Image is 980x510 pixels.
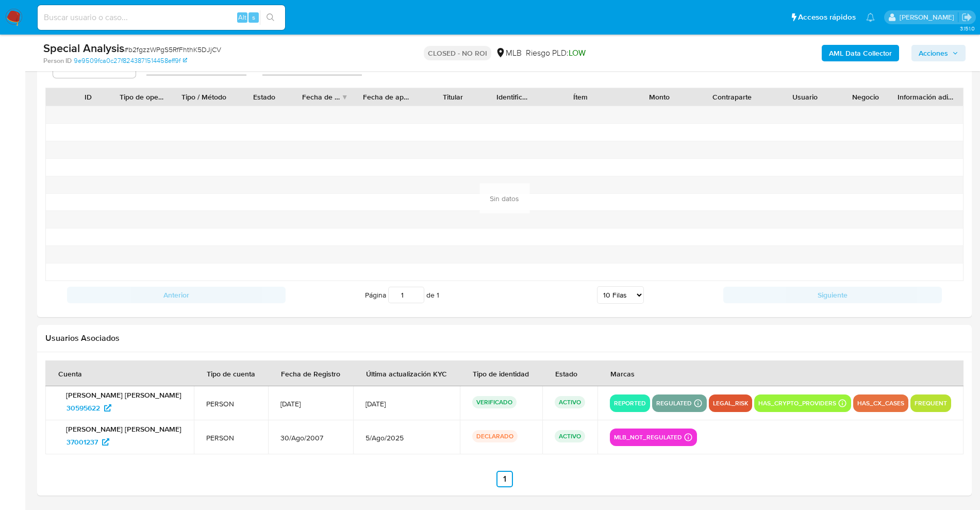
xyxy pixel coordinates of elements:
p: CLOSED - NO ROI [424,46,491,60]
span: # b2fgzzWPgS5RfFhthK5DJjCV [124,44,221,55]
b: AML Data Collector [829,45,892,61]
a: Salir [961,12,972,23]
a: 9e9509fca0c27f8243871514458eff9f [74,56,187,65]
span: Accesos rápidos [798,12,856,23]
button: search-icon [260,10,281,25]
input: Buscar usuario o caso... [38,11,285,24]
h2: Usuarios Asociados [45,333,964,343]
span: s [252,12,255,22]
button: Acciones [911,45,966,61]
span: Acciones [919,45,948,61]
span: Alt [238,12,246,22]
a: Notificaciones [866,13,875,22]
span: 3.151.0 [960,24,975,32]
p: santiago.sgreco@mercadolibre.com [900,12,958,22]
span: Riesgo PLD: [526,47,586,59]
b: Person ID [43,56,72,65]
button: AML Data Collector [822,45,899,61]
span: LOW [569,47,586,59]
div: MLB [495,47,522,59]
b: Special Analysis [43,40,124,56]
